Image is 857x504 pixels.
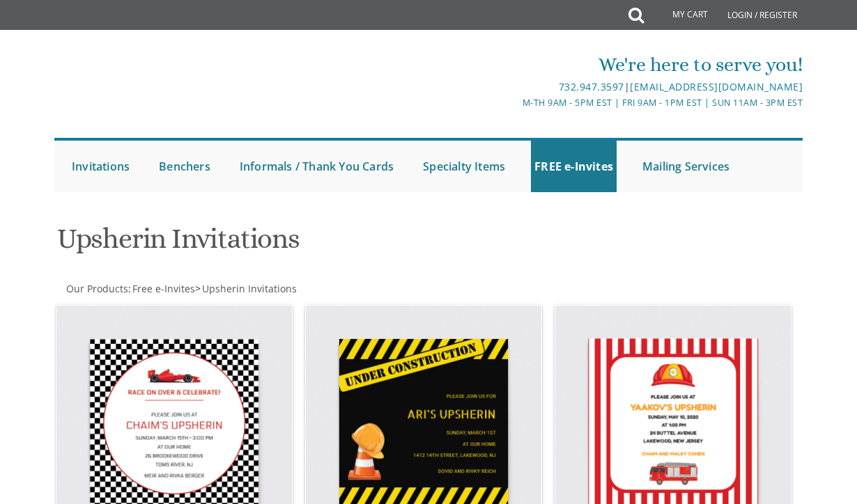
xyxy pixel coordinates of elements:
[155,141,214,192] a: Benchers
[68,141,133,192] a: Invitations
[236,141,397,192] a: Informals / Thank You Cards
[304,79,803,95] div: |
[642,1,718,29] a: My Cart
[630,80,803,93] a: [EMAIL_ADDRESS][DOMAIN_NAME]
[304,95,803,110] div: M-Th 9am - 5pm EST | Fri 9am - 1pm EST | Sun 11am - 3pm EST
[201,282,297,295] a: Upsherin Invitations
[57,223,546,265] h1: Upsherin Invitations
[531,141,617,192] a: FREE e-Invites
[54,282,428,296] div: :
[639,141,733,192] a: Mailing Services
[202,282,297,295] span: Upsherin Invitations
[132,282,195,295] span: Free e-Invites
[559,80,624,93] a: 732.947.3597
[65,282,128,295] a: Our Products
[419,141,509,192] a: Specialty Items
[195,282,297,295] span: >
[304,51,803,79] div: We're here to serve you!
[131,282,195,295] a: Free e-Invites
